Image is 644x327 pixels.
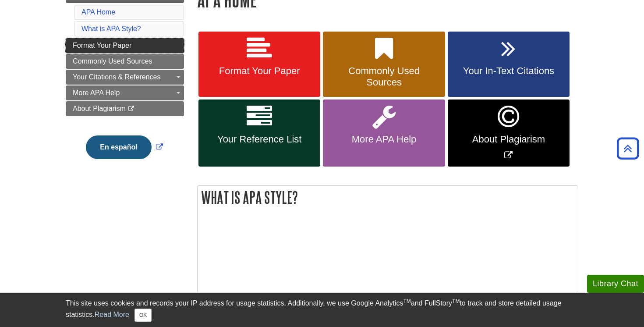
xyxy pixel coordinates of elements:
h2: What is APA Style? [198,186,578,209]
div: This site uses cookies and records your IP address for usage statistics. Additionally, we use Goo... [66,298,578,322]
button: En español [86,135,151,159]
sup: TM [452,298,460,304]
span: Your Reference List [205,134,314,145]
a: Back to Top [614,142,642,154]
span: About Plagiarism [73,105,126,112]
a: Your Citations & References [66,70,184,85]
a: Commonly Used Sources [323,32,445,97]
span: Format Your Paper [73,42,131,49]
button: Library Chat [587,275,644,293]
a: What is APA Style? [81,25,141,32]
span: Commonly Used Sources [73,57,152,65]
a: Your Reference List [198,100,320,167]
a: Link opens in new window [448,100,570,167]
span: More APA Help [329,134,438,145]
span: Format Your Paper [205,65,314,77]
a: More APA Help [66,85,184,100]
a: Commonly Used Sources [66,54,184,69]
a: Link opens in new window [84,143,165,151]
a: About Plagiarism [66,101,184,116]
i: This link opens in a new window [127,106,135,112]
a: Your In-Text Citations [448,32,570,97]
span: Your In-Text Citations [454,65,563,77]
a: Format Your Paper [66,38,184,53]
a: APA Home [81,8,115,16]
span: More APA Help [73,89,120,96]
sup: TM [403,298,410,304]
a: Read More [95,311,129,318]
a: More APA Help [323,100,445,167]
span: Your Citations & References [73,73,160,81]
a: Format Your Paper [198,32,320,97]
span: Commonly Used Sources [329,65,438,88]
button: Close [134,309,152,322]
span: About Plagiarism [454,134,563,145]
